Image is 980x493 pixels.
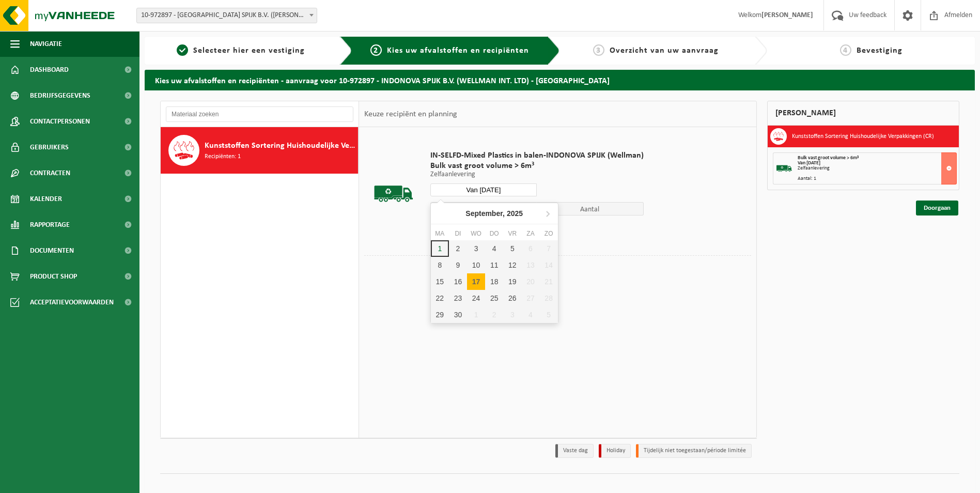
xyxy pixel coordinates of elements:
[30,238,74,264] span: Documenten
[30,212,70,238] span: Rapportage
[431,306,449,323] div: 29
[387,47,529,55] span: Kies uw afvalstoffen en recipiënten
[540,228,558,239] div: zo
[916,201,958,215] a: Doorgaan
[30,109,90,134] span: Contactpersonen
[537,202,644,215] span: Aantal
[840,44,851,56] span: 4
[431,228,449,239] div: ma
[431,240,449,257] div: 1
[205,152,241,162] span: Recipiënten: 1
[430,150,644,161] span: IN-SELFD-Mixed Plastics in balen-INDONOVA SPIJK (Wellman)
[431,257,449,273] div: 8
[30,289,114,315] span: Acceptatievoorwaarden
[521,228,539,239] div: za
[30,134,69,160] span: Gebruikers
[449,306,467,323] div: 30
[610,47,719,55] span: Overzicht van uw aanvraag
[798,155,859,161] span: Bulk vast groot volume > 6m³
[161,127,359,174] button: Kunststoffen Sortering Huishoudelijke Verpakkingen (CR) Recipiënten: 1
[467,240,485,257] div: 3
[485,273,503,290] div: 18
[136,8,317,23] span: 10-972897 - INDONOVA SPIJK B.V. (WELLMAN INT. LTD) - SPIJK
[166,106,353,122] input: Materiaal zoeken
[30,160,70,186] span: Contracten
[430,183,537,196] input: Selecteer datum
[430,161,644,171] span: Bulk vast groot volume > 6m³
[555,444,594,458] li: Vaste dag
[430,171,644,178] p: Zelfaanlevering
[503,306,521,323] div: 3
[30,264,77,289] span: Product Shop
[193,47,305,55] span: Selecteer hier een vestiging
[767,101,959,126] div: [PERSON_NAME]
[30,83,90,109] span: Bedrijfsgegevens
[449,240,467,257] div: 2
[857,47,903,55] span: Bevestiging
[485,228,503,239] div: do
[503,257,521,273] div: 12
[503,240,521,257] div: 5
[449,228,467,239] div: di
[370,44,382,56] span: 2
[485,257,503,273] div: 11
[503,290,521,306] div: 26
[599,444,631,458] li: Holiday
[761,11,813,19] strong: [PERSON_NAME]
[503,228,521,239] div: vr
[798,160,820,166] strong: Van [DATE]
[467,257,485,273] div: 10
[359,101,462,127] div: Keuze recipiënt en planning
[449,290,467,306] div: 23
[30,186,62,212] span: Kalender
[503,273,521,290] div: 19
[467,306,485,323] div: 1
[792,128,934,145] h3: Kunststoffen Sortering Huishoudelijke Verpakkingen (CR)
[145,70,975,90] h2: Kies uw afvalstoffen en recipiënten - aanvraag voor 10-972897 - INDONOVA SPIJK B.V. (WELLMAN INT....
[205,140,355,152] span: Kunststoffen Sortering Huishoudelijke Verpakkingen (CR)
[30,57,69,83] span: Dashboard
[449,257,467,273] div: 9
[467,228,485,239] div: wo
[150,44,332,57] a: 1Selecteer hier een vestiging
[431,273,449,290] div: 15
[593,44,604,56] span: 3
[137,8,317,23] span: 10-972897 - INDONOVA SPIJK B.V. (WELLMAN INT. LTD) - SPIJK
[431,290,449,306] div: 22
[461,205,527,222] div: September,
[30,31,62,57] span: Navigatie
[485,240,503,257] div: 4
[467,273,485,290] div: 17
[467,290,485,306] div: 24
[177,44,188,56] span: 1
[798,176,956,181] div: Aantal: 1
[485,306,503,323] div: 2
[636,444,752,458] li: Tijdelijk niet toegestaan/période limitée
[485,290,503,306] div: 25
[798,166,956,171] div: Zelfaanlevering
[507,210,523,217] i: 2025
[449,273,467,290] div: 16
